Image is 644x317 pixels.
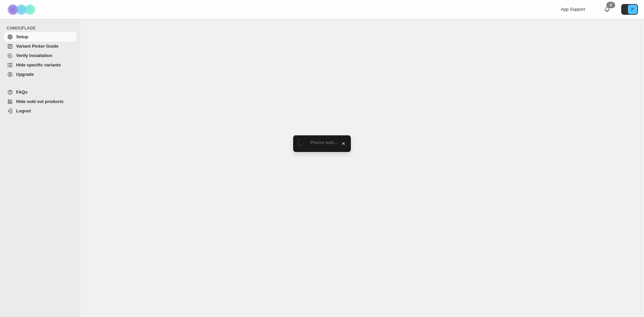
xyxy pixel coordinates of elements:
[631,7,634,11] text: P
[628,5,637,14] span: Avatar with initials P
[16,72,34,77] span: Upgrade
[16,62,61,67] span: Hide specific variants
[606,2,615,8] div: 0
[4,51,76,60] a: Verify Installation
[16,99,64,104] span: Hide sold out products
[4,42,76,51] a: Variant Picker Guide
[7,25,77,31] span: CAMOUFLAGE
[5,0,39,19] img: Camouflage
[4,60,76,70] a: Hide specific variants
[311,140,338,145] span: Please wait...
[16,108,31,113] span: Logout
[16,44,58,49] span: Variant Picker Guide
[16,90,28,95] span: FAQs
[561,7,585,12] span: App Support
[4,32,76,42] a: Setup
[621,4,638,15] button: Avatar with initials P
[4,97,76,106] a: Hide sold out products
[4,70,76,79] a: Upgrade
[604,6,610,13] a: 0
[4,106,76,116] a: Logout
[4,88,76,97] a: FAQs
[16,53,52,58] span: Verify Installation
[16,34,28,39] span: Setup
